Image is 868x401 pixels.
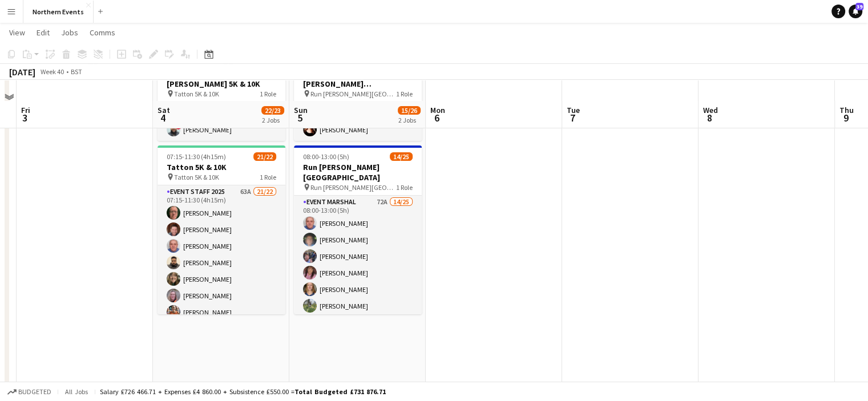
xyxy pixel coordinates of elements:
[19,111,30,124] span: 3
[398,106,421,115] span: 15/26
[701,111,718,124] span: 8
[5,25,30,40] a: View
[838,111,854,124] span: 9
[310,90,396,98] span: Run [PERSON_NAME][GEOGRAPHIC_DATA]
[9,66,35,78] div: [DATE]
[261,106,284,115] span: 22/23
[156,111,170,124] span: 4
[294,387,386,396] span: Total Budgeted £731 876.71
[849,5,862,18] a: 39
[158,162,285,172] h3: Tatton 5K & 10K
[303,152,349,161] span: 08:00-13:00 (5h)
[32,25,54,40] a: Edit
[398,116,420,124] div: 2 Jobs
[429,111,445,124] span: 6
[174,173,219,181] span: Tatton 5K & 10K
[390,152,413,161] span: 14/25
[63,387,90,396] span: All jobs
[855,3,863,10] span: 39
[260,90,276,98] span: 1 Role
[71,67,82,76] div: BST
[158,52,285,141] app-job-card: 06:15-11:30 (5h15m)1/1RT Kit Assistant - [PERSON_NAME] 5K & 10K Tatton 5K & 10K1 RoleKit Marshal1...
[396,183,413,192] span: 1 Role
[100,387,386,396] div: Salary £726 466.71 + Expenses £4 860.00 + Subsistence £550.00 =
[253,152,276,161] span: 21/22
[565,111,580,124] span: 7
[310,183,396,192] span: Run [PERSON_NAME][GEOGRAPHIC_DATA]
[37,27,50,38] span: Edit
[90,27,115,38] span: Comms
[61,27,78,38] span: Jobs
[396,90,413,98] span: 1 Role
[38,67,66,76] span: Week 40
[294,145,422,314] app-job-card: 08:00-13:00 (5h)14/25Run [PERSON_NAME][GEOGRAPHIC_DATA] Run [PERSON_NAME][GEOGRAPHIC_DATA]1 RoleE...
[9,27,25,38] span: View
[294,105,308,115] span: Sun
[18,388,51,396] span: Budgeted
[262,116,284,124] div: 2 Jobs
[158,105,170,115] span: Sat
[85,25,120,40] a: Comms
[23,1,94,23] button: Northern Events
[294,52,422,141] app-job-card: 07:00-13:00 (6h)1/1RT Kit Assistant - Run [PERSON_NAME][GEOGRAPHIC_DATA] Run [PERSON_NAME][GEOGRA...
[703,105,718,115] span: Wed
[292,111,308,124] span: 5
[294,162,422,183] h3: Run [PERSON_NAME][GEOGRAPHIC_DATA]
[260,173,276,181] span: 1 Role
[21,105,30,115] span: Fri
[430,105,445,115] span: Mon
[167,152,226,161] span: 07:15-11:30 (4h15m)
[158,145,285,314] app-job-card: 07:15-11:30 (4h15m)21/22Tatton 5K & 10K Tatton 5K & 10K1 RoleEvent Staff 202563A21/2207:15-11:30 ...
[6,386,53,398] button: Budgeted
[56,25,83,40] a: Jobs
[567,105,580,115] span: Tue
[839,105,854,115] span: Thu
[174,90,219,98] span: Tatton 5K & 10K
